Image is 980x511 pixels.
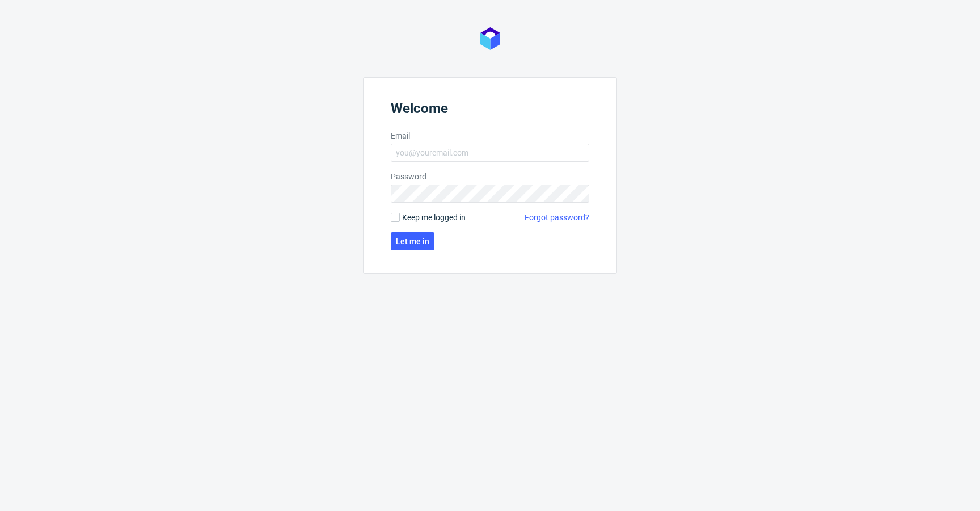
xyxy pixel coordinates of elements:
[525,212,589,223] a: Forgot password?
[391,130,589,141] label: Email
[396,237,429,245] span: Let me in
[391,232,434,250] button: Let me in
[402,212,466,223] span: Keep me logged in
[391,171,589,182] label: Password
[391,144,589,162] input: you@youremail.com
[391,100,589,121] header: Welcome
